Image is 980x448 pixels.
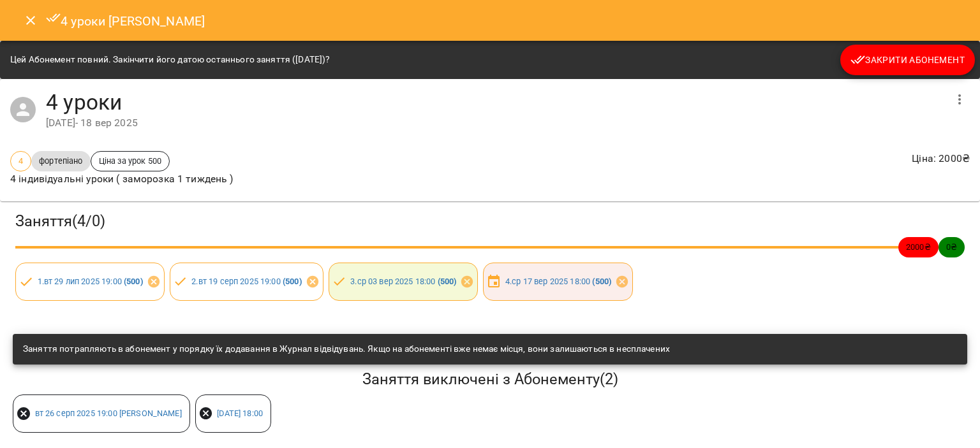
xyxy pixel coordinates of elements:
div: [DATE] - 18 вер 2025 [46,115,944,131]
a: 2.вт 19 серп 2025 19:00 (500) [191,277,301,286]
a: 1.вт 29 лип 2025 19:00 (500) [38,277,143,286]
div: 1.вт 29 лип 2025 19:00 (500) [15,263,165,301]
span: 0 ₴ [939,241,965,253]
div: Заняття потрапляють в абонемент у порядку їх додавання в Журнал відвідувань. Якщо на абонементі в... [23,338,670,361]
span: Закрити Абонемент [850,52,965,68]
b: ( 500 ) [124,277,143,286]
a: [DATE] 18:00 [217,408,263,418]
h5: Заняття виключені з Абонементу ( 2 ) [13,370,967,389]
div: 2.вт 19 серп 2025 19:00 (500) [170,263,323,301]
h6: 4 уроки [PERSON_NAME] [46,10,205,31]
div: 4.ср 17 вер 2025 18:00 (500) [483,263,633,301]
div: Цей Абонемент повний. Закінчити його датою останнього заняття ([DATE])? [10,48,330,71]
p: Ціна : 2000 ₴ [912,151,970,166]
a: вт 26 серп 2025 19:00 [PERSON_NAME] [35,408,182,418]
div: 3.ср 03 вер 2025 18:00 (500) [329,263,479,301]
a: 4.ср 17 вер 2025 18:00 (500) [505,277,611,286]
a: 3.ср 03 вер 2025 18:00 (500) [350,277,456,286]
b: ( 500 ) [283,277,302,286]
h4: 4 уроки [46,89,944,115]
button: Закрити Абонемент [840,45,975,75]
span: Ціна за урок 500 [91,155,169,167]
span: 4 [11,155,31,167]
b: ( 500 ) [438,277,457,286]
span: фортепіано [31,155,90,167]
b: ( 500 ) [592,277,611,286]
h3: Заняття ( 4 / 0 ) [15,212,965,231]
p: 4 індивідуальні уроки ( заморозка 1 тиждень ) [10,171,234,187]
button: Close [15,5,46,36]
span: 2000 ₴ [898,241,939,253]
